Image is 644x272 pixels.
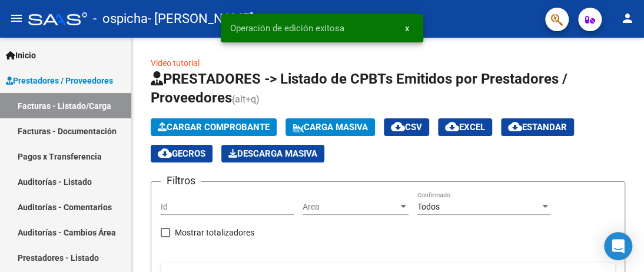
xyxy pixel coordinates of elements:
span: CSV [391,122,422,132]
span: Prestadores / Proveedores [6,74,113,87]
span: Operación de edición exitosa [230,22,344,34]
mat-icon: cloud_download [158,146,172,160]
span: Area [303,202,398,212]
span: PRESTADORES -> Listado de CPBTs Emitidos por Prestadores / Proveedores [151,71,567,106]
span: (alt+q) [232,94,260,105]
span: Mostrar totalizadores [175,225,254,240]
button: CSV [384,118,429,136]
div: Open Intercom Messenger [604,232,632,260]
a: Video tutorial [151,58,200,68]
app-download-masive: Descarga masiva de comprobantes (adjuntos) [221,145,324,162]
h3: Filtros [161,173,201,189]
mat-icon: cloud_download [445,120,459,134]
span: Descarga Masiva [228,148,317,159]
span: - [PERSON_NAME] [148,6,254,32]
span: x [405,23,409,34]
span: Cargar Comprobante [158,122,270,132]
span: Carga Masiva [293,122,368,132]
mat-icon: menu [9,11,24,25]
button: Descarga Masiva [221,145,324,162]
span: Todos [417,202,440,211]
span: - ospicha [93,6,148,32]
span: Gecros [158,148,205,159]
button: Gecros [151,145,213,162]
mat-icon: person [620,11,635,25]
span: Estandar [508,122,567,132]
mat-icon: cloud_download [391,120,405,134]
span: Inicio [6,49,36,62]
button: Estandar [501,118,574,136]
mat-icon: cloud_download [508,120,522,134]
span: EXCEL [445,122,485,132]
button: Carga Masiva [286,118,375,136]
button: EXCEL [438,118,492,136]
button: x [396,18,419,39]
button: Cargar Comprobante [151,118,277,136]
